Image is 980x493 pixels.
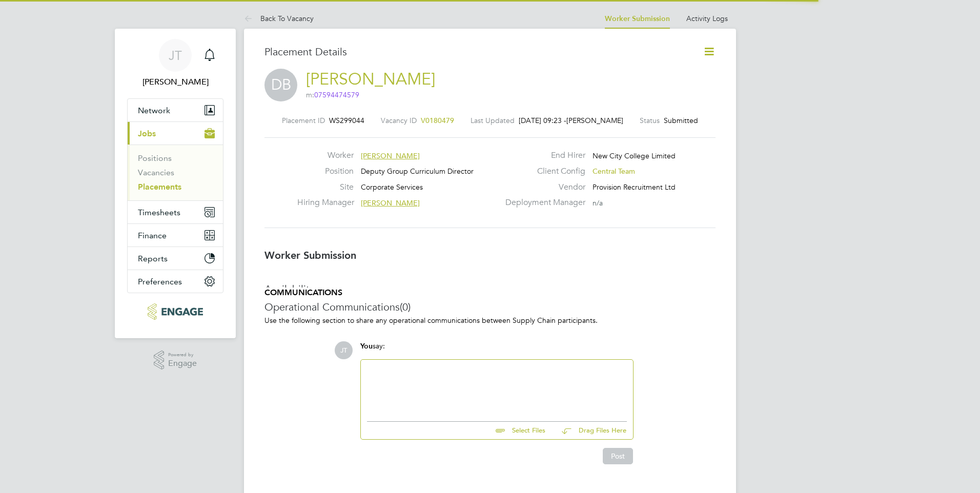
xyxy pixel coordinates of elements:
[148,303,202,320] img: provision-recruitment-logo-retina.png
[264,249,356,261] b: Worker Submission
[154,351,197,370] a: Powered byEngage
[361,198,420,208] span: [PERSON_NAME]
[360,341,634,359] div: say:
[138,129,156,138] span: Jobs
[138,153,172,163] a: Positions
[264,300,716,314] h3: Operational Communications
[264,282,716,296] h3: Availability
[400,300,411,314] span: (0)
[115,29,236,338] nav: Main navigation
[127,39,223,88] a: JT[PERSON_NAME]
[138,208,180,217] span: Timesheets
[138,168,174,177] a: Vacancies
[264,287,716,298] h5: COMMUNICATIONS
[297,166,354,177] label: Position
[306,90,359,99] span: m:
[282,116,325,125] label: Placement ID
[640,116,660,125] label: Status
[138,106,170,115] span: Network
[244,14,314,23] a: Back To Vacancy
[264,69,297,101] span: DB
[566,116,623,125] span: [PERSON_NAME]
[128,145,223,200] div: Jobs
[499,197,585,208] label: Deployment Manager
[128,224,223,246] button: Finance
[335,341,353,359] span: JT
[605,14,670,23] a: Worker Submission
[297,150,354,161] label: Worker
[128,201,223,223] button: Timesheets
[329,116,364,125] span: WS299044
[314,90,359,99] span: 07594474579
[128,122,223,145] button: Jobs
[471,116,515,125] label: Last Updated
[593,198,603,208] span: n/a
[138,231,167,240] span: Finance
[381,116,417,125] label: Vacancy ID
[264,316,716,325] p: Use the following section to share any operational communications between Supply Chain participants.
[593,167,635,176] span: Central Team
[360,342,373,351] span: You
[168,359,197,368] span: Engage
[593,182,676,192] span: Provision Recruitment Ltd
[128,99,223,121] button: Network
[138,254,168,263] span: Reports
[306,69,435,89] a: [PERSON_NAME]
[138,277,182,286] span: Preferences
[127,76,223,88] span: James Tarling
[593,151,676,160] span: New City College Limited
[686,14,728,23] a: Activity Logs
[264,45,687,58] h3: Placement Details
[297,182,354,193] label: Site
[128,247,223,270] button: Reports
[168,351,197,359] span: Powered by
[499,150,585,161] label: End Hirer
[421,116,454,125] span: V0180479
[499,166,585,177] label: Client Config
[361,151,420,160] span: [PERSON_NAME]
[499,182,585,193] label: Vendor
[554,420,627,442] button: Drag Files Here
[519,116,566,125] span: [DATE] 09:23 -
[297,197,354,208] label: Hiring Manager
[603,448,633,464] button: Post
[169,49,182,62] span: JT
[128,270,223,293] button: Preferences
[361,182,423,192] span: Corporate Services
[138,182,181,192] a: Placements
[127,303,223,320] a: Go to home page
[361,167,474,176] span: Deputy Group Curriculum Director
[664,116,698,125] span: Submitted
